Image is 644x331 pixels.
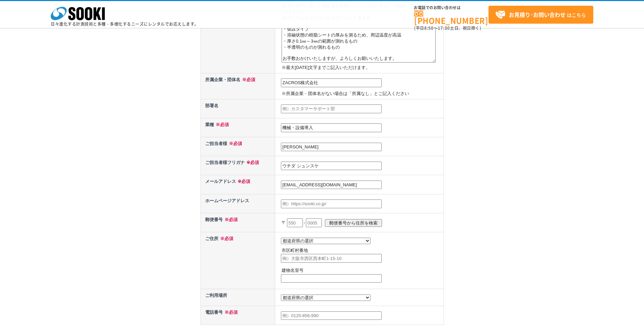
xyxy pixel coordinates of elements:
[424,25,434,31] span: 8:50
[236,179,250,184] span: ※必須
[281,78,382,87] input: 例）株式会社ソーキ
[281,123,382,132] input: 業種不明の場合、事業内容を記載ください
[200,232,275,289] th: ご住所
[200,118,275,137] th: 業種
[282,90,442,97] p: ※所属企業・団体名がない場合は「所属なし」とご記入ください
[282,267,442,274] p: 建物名室号
[200,289,275,306] th: ご利用場所
[281,311,382,320] input: 例）0120-856-990
[414,10,488,24] a: [PHONE_NUMBER]
[282,247,442,254] p: 市区町村番地
[223,310,238,315] span: ※必須
[325,219,382,227] input: 郵便番号から住所を検索
[227,141,242,146] span: ※必須
[200,194,275,213] th: ホームページアドレス
[281,181,382,189] input: 例）example@sooki.co.jp
[200,99,275,118] th: 部署名
[200,175,275,194] th: メールアドレス
[414,25,481,31] span: (平日 ～ 土日、祝日除く)
[281,143,382,151] input: 例）創紀 太郎
[281,294,371,301] select: /* 20250204 MOD ↑ */ /* 20241122 MOD ↑ */
[200,137,275,156] th: ご担当者様
[287,218,303,227] input: 550
[240,77,255,82] span: ※必須
[200,73,275,99] th: 所属企業・団体名
[281,162,382,170] input: 例）ソーキ タロウ
[200,306,275,325] th: 電話番号
[495,10,586,20] span: はこちら
[223,217,238,222] span: ※必須
[281,104,382,113] input: 例）カスタマーサポート部
[281,199,382,208] input: 例）https://sooki.co.jp/
[200,213,275,232] th: 郵便番号
[214,122,229,127] span: ※必須
[218,236,233,241] span: ※必須
[414,6,488,10] span: お電話でのお問い合わせは
[438,25,450,31] span: 17:30
[509,10,566,19] strong: お見積り･お問い合わせ
[51,22,199,26] p: 日々進化する計測技術と多種・多様化するニーズにレンタルでお応えします。
[282,215,442,230] p: 〒 -
[488,6,593,24] a: お見積り･お問い合わせはこちら
[282,64,442,71] p: ※最大[DATE]文字までご記入いただけます。
[281,254,382,263] input: 例）大阪市西区西本町1-15-10
[306,218,322,227] input: 0005
[200,156,275,175] th: ご担当者様フリガナ
[245,160,259,165] span: ※必須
